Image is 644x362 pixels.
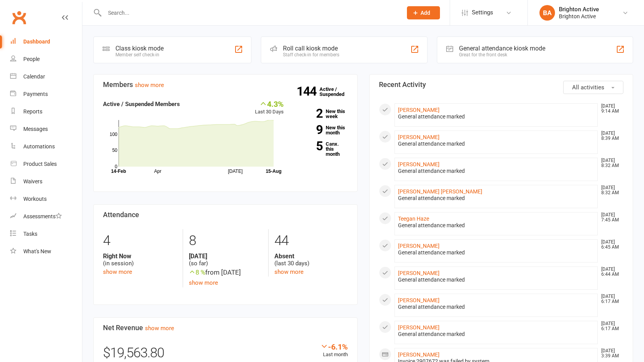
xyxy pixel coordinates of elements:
a: [PERSON_NAME] [398,270,440,276]
time: [DATE] 8:39 AM [597,131,623,141]
div: Member self check-in [115,52,164,57]
a: [PERSON_NAME] [PERSON_NAME] [398,188,482,195]
div: General attendance marked [398,249,595,256]
time: [DATE] 8:32 AM [597,185,623,195]
a: People [10,50,82,68]
div: BA [539,5,555,21]
div: Calendar [23,73,45,80]
div: Roll call kiosk mode [283,45,339,52]
div: General attendance marked [398,113,595,120]
div: Messages [23,126,48,132]
div: Automations [23,143,55,150]
a: Workouts [10,190,82,208]
span: Add [421,10,430,16]
a: What's New [10,243,82,260]
a: show more [189,279,218,286]
div: General attendance marked [398,304,595,310]
div: Last 30 Days [255,99,284,116]
strong: [DATE] [189,252,262,260]
strong: 9 [295,124,323,136]
a: Teegan Haze [398,216,429,222]
a: [PERSON_NAME] [398,297,440,303]
div: General attendance marked [398,331,595,338]
a: Clubworx [9,8,29,27]
span: All activities [572,84,604,91]
a: [PERSON_NAME] [398,243,440,249]
time: [DATE] 6:17 AM [597,294,623,304]
div: Waivers [23,178,42,184]
div: 4 [103,229,177,252]
div: General attendance kiosk mode [459,45,545,52]
time: [DATE] 7:45 AM [597,212,623,223]
div: (in session) [103,252,177,267]
div: Brighton Active [559,13,599,20]
a: 5Canx. this month [295,141,348,157]
a: Payments [10,85,82,103]
div: Brighton Active [559,6,599,13]
strong: Right Now [103,252,177,260]
a: show more [145,325,174,332]
strong: Absent [274,252,348,260]
div: Workouts [23,196,47,202]
div: Assessments [23,213,62,219]
div: from [DATE] [189,267,262,278]
div: General attendance marked [398,195,595,202]
button: Add [407,6,440,19]
a: show more [103,268,132,275]
div: Last month [320,342,348,359]
a: show more [274,268,304,275]
h3: Members [103,81,348,89]
a: 9New this month [295,125,348,135]
a: Dashboard [10,33,82,50]
button: All activities [563,81,623,94]
time: [DATE] 3:39 AM [597,348,623,359]
strong: Active / Suspended Members [103,101,180,108]
h3: Net Revenue [103,324,348,332]
a: Product Sales [10,155,82,173]
a: Automations [10,138,82,155]
a: Messages [10,120,82,138]
a: [PERSON_NAME] [398,134,440,140]
div: Payments [23,91,48,97]
a: Assessments [10,208,82,225]
span: Settings [472,4,493,21]
strong: 5 [295,140,323,152]
a: Calendar [10,68,82,85]
div: General attendance marked [398,277,595,283]
div: Staff check-in for members [283,52,339,57]
strong: 144 [297,85,319,97]
div: General attendance marked [398,141,595,147]
div: People [23,56,40,62]
time: [DATE] 6:45 AM [597,240,623,250]
a: 2New this week [295,109,348,119]
a: 144Active / Suspended [319,81,354,103]
strong: 2 [295,108,323,119]
div: Dashboard [23,38,50,45]
a: Tasks [10,225,82,243]
a: show more [135,82,164,89]
a: [PERSON_NAME] [398,352,440,358]
input: Search... [102,7,397,18]
div: 44 [274,229,348,252]
time: [DATE] 6:17 AM [597,321,623,331]
time: [DATE] 9:14 AM [597,104,623,114]
div: -6.1% [320,342,348,351]
span: 8 % [189,268,205,276]
div: General attendance marked [398,168,595,174]
div: 4.3% [255,99,284,108]
div: What's New [23,248,51,254]
h3: Recent Activity [379,81,624,89]
div: Product Sales [23,161,57,167]
div: Tasks [23,231,37,237]
a: Reports [10,103,82,120]
div: (last 30 days) [274,252,348,267]
div: Reports [23,108,42,115]
a: [PERSON_NAME] [398,107,440,113]
div: General attendance marked [398,222,595,229]
div: Great for the front desk [459,52,545,57]
a: [PERSON_NAME] [398,324,440,331]
time: [DATE] 6:44 AM [597,267,623,277]
a: [PERSON_NAME] [398,161,440,167]
div: 8 [189,229,262,252]
div: Class kiosk mode [115,45,164,52]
